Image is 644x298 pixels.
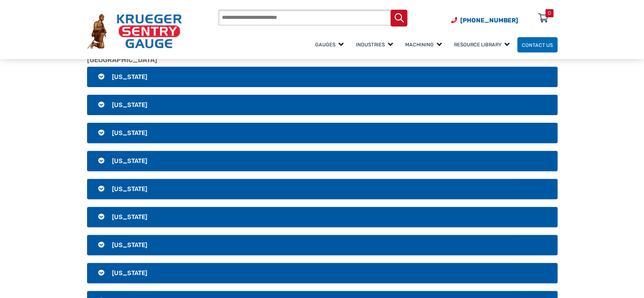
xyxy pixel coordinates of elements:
[112,73,147,80] span: [US_STATE]
[450,36,517,53] a: Resource Library
[454,42,510,47] span: Resource Library
[87,14,182,49] img: Krueger Sentry Gauge
[401,36,450,53] a: Machining
[112,269,147,277] span: [US_STATE]
[112,185,147,193] span: [US_STATE]
[112,157,147,165] span: [US_STATE]
[356,42,393,47] span: Industries
[112,101,147,109] span: [US_STATE]
[112,241,147,249] span: [US_STATE]
[112,213,147,221] span: [US_STATE]
[315,42,344,47] span: Gauges
[112,129,147,137] span: [US_STATE]
[548,9,551,17] div: 0
[522,42,553,47] span: Contact Us
[351,36,401,53] a: Industries
[460,17,518,24] span: [PHONE_NUMBER]
[311,36,351,53] a: Gauges
[451,16,518,25] a: Phone Number (920) 434-8860
[87,56,557,64] h2: [GEOGRAPHIC_DATA]
[405,42,442,47] span: Machining
[517,37,557,53] a: Contact Us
